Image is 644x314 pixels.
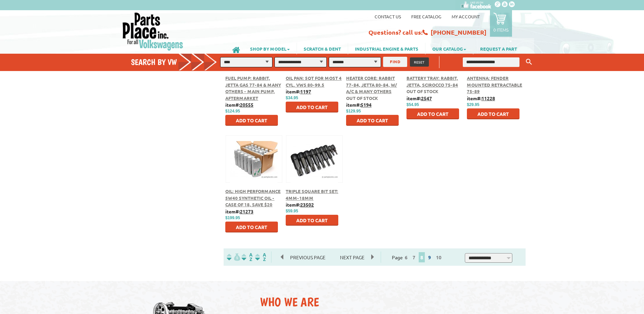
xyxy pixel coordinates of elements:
button: Add to Cart [225,115,278,126]
a: 9 [427,254,433,260]
a: Oil Pan: 5Qt For Most 4 Cyl. VWs 80-99.5 [286,75,342,88]
u: 1197 [300,88,311,94]
u: 5194 [361,102,372,108]
span: 8 [419,252,425,262]
a: SCRATCH & DENT [297,43,348,54]
a: Oil: High Performance 5w40 Synthetic Oil - Case of 18, Save $20 [225,188,281,207]
b: item#: [225,208,253,214]
img: Sort by Headline [240,253,254,261]
span: $199.95 [225,215,240,220]
button: Add to Cart [467,108,519,119]
span: RESET [414,59,425,65]
span: Add to Cart [477,111,509,117]
b: item#: [286,88,311,94]
button: FIND [383,57,407,67]
span: Add to Cart [296,217,328,223]
img: filterpricelow.svg [227,253,240,261]
button: Add to Cart [286,215,338,226]
button: RESET [410,57,429,67]
span: Previous Page [283,252,332,262]
img: Parts Place Inc! [122,12,184,51]
a: Antenna: Fender Mounted Retractable 75-89 [467,75,522,94]
button: Add to Cart [346,115,399,126]
a: INDUSTRIAL ENGINE & PARTS [348,43,425,54]
a: My Account [452,14,480,19]
u: 21273 [240,208,253,214]
u: 11228 [481,95,495,101]
button: Add to Cart [406,108,459,119]
b: item#: [467,95,495,101]
a: 0 items [490,10,512,37]
a: Fuel Pump: Rabbit, Jetta Gas 77-84 & Many Others - Main Pump, Aftermarket [225,75,281,101]
span: $34.95 [286,95,298,100]
a: 10 [434,254,443,260]
span: $54.95 [406,102,419,107]
span: $129.95 [346,109,361,114]
p: 0 items [493,27,509,33]
span: Out of stock [406,88,438,94]
b: item#: [286,202,314,208]
a: Next Page [333,254,371,260]
button: Add to Cart [225,222,278,232]
a: SHOP BY MODEL [243,43,297,54]
h4: Search by VW [131,57,224,67]
a: Previous Page [281,254,333,260]
a: 7 [411,254,417,260]
button: Add to Cart [286,102,338,112]
u: 20555 [240,102,253,108]
button: Keyword Search [524,56,534,68]
span: Add to Cart [417,111,449,117]
a: Contact us [375,14,401,19]
u: 23502 [300,202,314,208]
img: Sort by Sales Rank [254,253,267,261]
a: Heater Core: Rabbit 77-84, Jetta 80-84, w/ A/C & Many Others [346,75,397,94]
a: OUR CATALOG [425,43,473,54]
span: $124.95 [225,109,240,114]
a: Triple Square Bit Set: 4mm-18mm [286,188,338,201]
u: 2547 [421,95,432,101]
span: Add to Cart [357,117,388,123]
span: Next Page [333,252,371,262]
span: $59.95 [286,209,298,213]
b: item#: [346,102,372,108]
span: Out of stock [346,95,378,101]
div: Page [381,251,455,263]
b: item#: [225,102,253,108]
a: 6 [403,254,409,260]
span: Add to Cart [236,117,267,123]
a: Battery Tray: Rabbit, Jetta, Scirocco 75-84 [406,75,458,88]
a: Free Catalog [411,14,441,19]
span: $29.95 [467,102,479,107]
b: item#: [406,95,432,101]
span: Add to Cart [296,104,328,110]
a: REQUEST A PART [473,43,524,54]
span: Add to Cart [236,224,267,230]
h2: Who We Are [260,295,519,309]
